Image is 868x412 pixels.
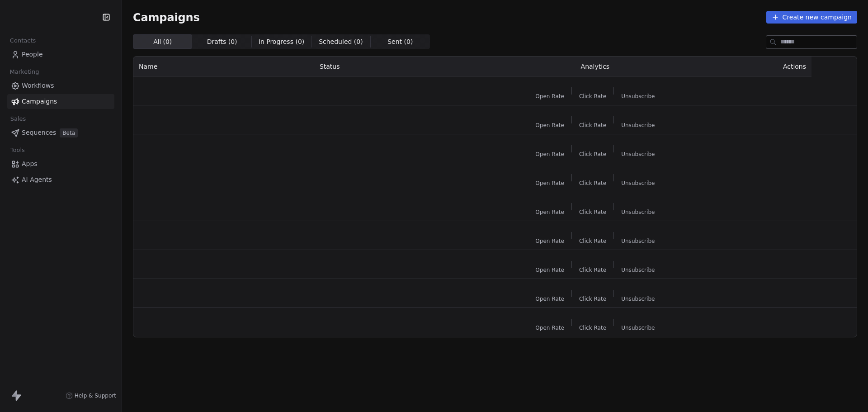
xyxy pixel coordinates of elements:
[207,37,237,47] span: Drafts ( 0 )
[535,180,564,187] span: Open Rate
[60,128,78,137] span: Beta
[535,151,564,158] span: Open Rate
[7,156,114,171] a: Apps
[535,295,564,303] span: Open Rate
[133,11,200,24] span: Campaigns
[579,180,606,187] span: Click Rate
[712,57,811,76] th: Actions
[535,208,564,216] span: Open Rate
[314,57,479,76] th: Status
[7,125,114,140] a: SequencesBeta
[579,122,606,129] span: Click Rate
[22,159,38,169] span: Apps
[766,11,857,24] button: Create new campaign
[22,50,43,59] span: People
[7,94,114,109] a: Campaigns
[535,122,564,129] span: Open Rate
[579,237,606,245] span: Click Rate
[133,57,314,76] th: Name
[7,78,114,93] a: Workflows
[22,97,57,106] span: Campaigns
[621,180,655,187] span: Unsubscribe
[535,266,564,274] span: Open Rate
[6,143,28,157] span: Tools
[259,37,305,47] span: In Progress ( 0 )
[621,122,655,129] span: Unsubscribe
[22,81,54,90] span: Workflows
[579,208,606,216] span: Click Rate
[621,295,655,303] span: Unsubscribe
[621,324,655,331] span: Unsubscribe
[579,151,606,158] span: Click Rate
[7,172,114,187] a: AI Agents
[621,237,655,245] span: Unsubscribe
[7,47,114,62] a: People
[66,392,116,399] a: Help & Support
[22,175,52,185] span: AI Agents
[387,37,413,47] span: Sent ( 0 )
[621,151,655,158] span: Unsubscribe
[579,324,606,331] span: Click Rate
[479,57,712,76] th: Analytics
[319,37,363,47] span: Scheduled ( 0 )
[535,93,564,100] span: Open Rate
[75,392,116,399] span: Help & Support
[22,128,56,137] span: Sequences
[621,93,655,100] span: Unsubscribe
[579,93,606,100] span: Click Rate
[535,324,564,331] span: Open Rate
[621,266,655,274] span: Unsubscribe
[6,65,43,79] span: Marketing
[6,112,30,126] span: Sales
[579,295,606,303] span: Click Rate
[535,237,564,245] span: Open Rate
[579,266,606,274] span: Click Rate
[6,34,40,47] span: Contacts
[621,208,655,216] span: Unsubscribe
